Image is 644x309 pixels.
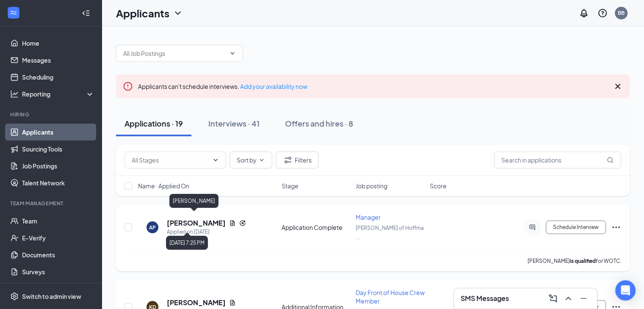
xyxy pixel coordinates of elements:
svg: Collapse [82,9,90,17]
div: Switch to admin view [22,292,81,301]
svg: ChevronDown [173,8,183,18]
div: BB [618,9,625,17]
a: Sourcing Tools [22,141,94,157]
svg: WorkstreamLogo [9,8,18,17]
input: All Job Postings [123,49,226,58]
svg: Notifications [579,8,589,18]
button: ComposeMessage [546,292,560,305]
div: Applied on [DATE] [167,228,246,236]
svg: Document [229,220,236,226]
svg: Cross [613,81,623,91]
button: Minimize [577,292,590,305]
a: Scheduling [22,69,94,86]
a: Add your availability now [240,83,307,90]
span: Score [430,182,447,190]
svg: MagnifyingGlass [607,157,614,163]
h5: [PERSON_NAME] [167,218,226,228]
svg: Document [229,299,236,306]
svg: ChevronDown [229,50,236,57]
span: [PERSON_NAME] of Hoffma ... [356,225,424,240]
svg: Error [123,81,133,91]
input: All Stages [132,155,209,165]
a: Team [22,212,94,229]
div: Offers and hires · 8 [285,118,353,129]
h5: [PERSON_NAME] [167,298,226,307]
svg: Reapply [239,220,246,226]
h3: SMS Messages [461,294,509,303]
div: Applications · 19 [124,118,183,129]
span: Stage [282,182,299,190]
a: Home [22,35,94,52]
svg: Settings [10,292,19,301]
div: Team Management [10,200,93,207]
svg: Analysis [10,90,19,98]
h1: Applicants [116,6,169,20]
div: Interviews · 41 [208,118,260,129]
b: is qualified [570,258,596,264]
svg: Filter [283,155,293,165]
span: Manager [356,213,381,221]
button: Sort byChevronDown [229,152,272,168]
div: [DATE] 7:25 PM [166,236,208,250]
a: Talent Network [22,174,94,191]
a: Documents [22,246,94,263]
p: [PERSON_NAME] for WOTC. [528,257,621,265]
div: Application Complete [282,223,351,232]
input: Search in applications [494,152,621,168]
div: Open Intercom Messenger [615,280,636,301]
svg: ActiveChat [527,224,537,231]
svg: QuestionInfo [597,8,608,18]
svg: Minimize [578,293,589,303]
a: Job Postings [22,157,94,174]
a: E-Verify [22,229,94,246]
svg: ChevronDown [258,157,265,163]
div: Hiring [10,111,93,118]
svg: Ellipses [611,222,621,232]
button: Schedule Interview [546,221,606,234]
svg: ChevronUp [563,293,573,303]
div: Reporting [22,90,95,98]
span: Applicants can't schedule interviews. [138,83,307,90]
a: Applicants [22,124,94,141]
div: AP [149,224,156,231]
svg: ComposeMessage [548,293,558,303]
span: Day Front of House Crew Member [356,289,425,305]
svg: ChevronDown [212,157,219,163]
button: ChevronUp [561,292,575,305]
span: Name · Applied On [138,182,189,190]
a: Surveys [22,263,94,280]
span: Job posting [356,182,387,190]
div: [PERSON_NAME] [169,194,218,208]
span: Sort by [237,157,257,163]
a: Messages [22,52,94,69]
button: Filter Filters [276,152,319,168]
